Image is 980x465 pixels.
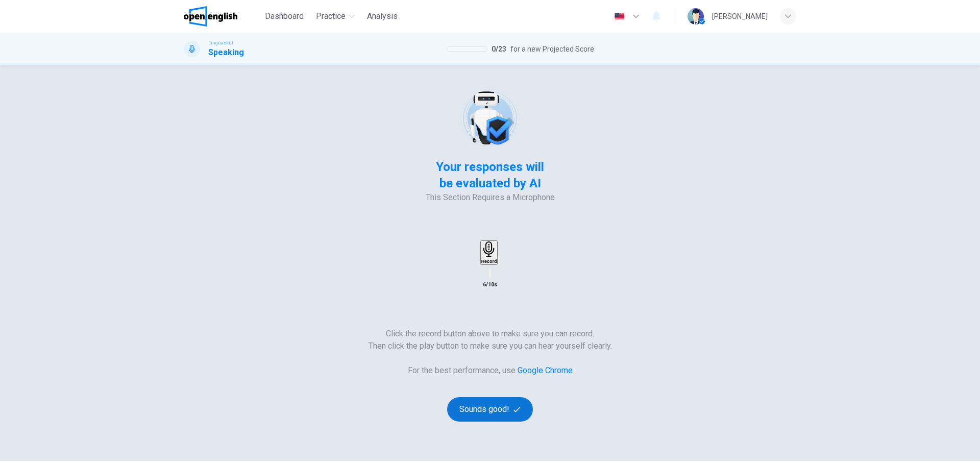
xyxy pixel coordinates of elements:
a: OpenEnglish logo [184,6,261,27]
img: Profile picture [688,8,704,25]
span: Your responses will be evaluated by AI [428,159,552,191]
span: Dashboard [265,10,304,22]
h6: This Section Requires a Microphone [184,191,796,204]
span: 0 / 23 [492,43,506,55]
h6: For the best performance, use [408,364,573,377]
button: Practice [312,7,359,26]
a: Google Chrome [518,365,573,375]
h6: Click the record button above to make sure you can record. Then click the play button to make sur... [369,328,612,352]
h1: Speaking [208,46,244,59]
span: Practice [316,10,346,22]
img: OpenEnglish logo [184,6,237,27]
button: Sounds good! [447,397,533,422]
button: Record [480,240,498,265]
h6: 6/10s [483,279,497,291]
div: [PERSON_NAME] [712,10,768,22]
span: Linguaskill [208,39,233,46]
h6: Record [481,259,497,264]
img: en [613,13,626,20]
span: for a new Projected Score [510,43,594,55]
button: Analysis [363,7,402,26]
img: robot icon [457,86,522,151]
span: Analysis [367,10,398,22]
button: Dashboard [261,7,308,26]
